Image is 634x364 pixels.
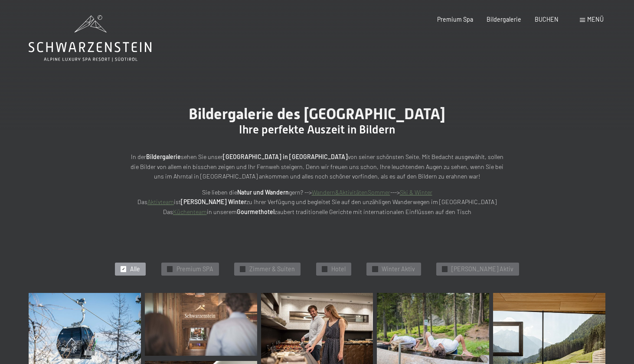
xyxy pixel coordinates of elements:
[249,265,295,273] span: Zimmer & Suiten
[126,152,508,182] p: In der sehen Sie unser von seiner schönsten Seite. Mit Bedacht ausgewählt, sollen die Bilder von ...
[145,293,257,356] img: Bildergalerie
[437,16,473,23] a: Premium Spa
[146,153,181,160] strong: Bildergalerie
[487,16,521,23] a: Bildergalerie
[130,265,140,273] span: Alle
[147,198,174,205] a: Aktivteam
[323,266,326,272] span: ✓
[400,188,432,196] a: Ski & Winter
[126,188,508,217] p: Sie lieben die gern? --> ---> Das ist zu Ihrer Verfügung und begleitet Sie auf den unzähligen Wan...
[382,265,415,273] span: Winter Aktiv
[122,266,125,272] span: ✓
[587,16,604,23] span: Menü
[237,208,275,215] strong: Gourmethotel
[189,105,445,123] span: Bildergalerie des [GEOGRAPHIC_DATA]
[173,208,207,215] a: Küchenteam
[181,198,246,205] strong: [PERSON_NAME] Winter
[237,188,289,196] strong: Natur und Wandern
[535,16,559,23] a: BUCHEN
[239,123,395,136] span: Ihre perfekte Auszeit in Bildern
[443,266,446,272] span: ✓
[451,265,513,273] span: [PERSON_NAME] Aktiv
[168,266,171,272] span: ✓
[223,153,348,160] strong: [GEOGRAPHIC_DATA] in [GEOGRAPHIC_DATA]
[331,265,346,273] span: Hotel
[373,266,377,272] span: ✓
[312,188,390,196] a: Wandern&AktivitätenSommer
[241,266,245,272] span: ✓
[176,265,213,273] span: Premium SPA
